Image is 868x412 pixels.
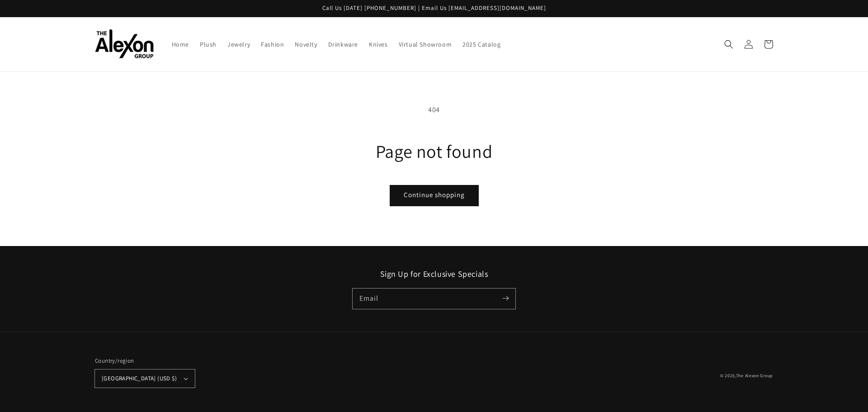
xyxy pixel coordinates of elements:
[399,40,452,48] span: Virtual Showroom
[323,35,363,54] a: Drinkware
[95,139,773,163] h1: Page not found
[172,40,189,48] span: Home
[390,185,478,206] a: Continue shopping
[720,373,773,379] small: © 2025,
[363,35,393,54] a: Knives
[457,35,506,54] a: 2025 Catalog
[166,35,194,54] a: Home
[95,269,773,279] h2: Sign Up for Exclusive Specials
[736,373,773,379] a: The Alexon Group
[495,289,515,308] button: Subscribe
[95,369,195,388] button: [GEOGRAPHIC_DATA] (USD $)
[462,40,500,48] span: 2025 Catalog
[255,35,289,54] a: Fashion
[295,40,317,48] span: Novelty
[719,34,739,54] summary: Search
[95,29,154,59] img: The Alexon Group
[369,40,388,48] span: Knives
[95,356,195,365] h2: Country/region
[289,35,322,54] a: Novelty
[222,35,255,54] a: Jewelry
[194,35,222,54] a: Plush
[328,40,358,48] span: Drinkware
[393,35,458,54] a: Virtual Showroom
[261,40,284,48] span: Fashion
[227,40,250,48] span: Jewelry
[200,40,217,48] span: Plush
[95,104,773,117] p: 404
